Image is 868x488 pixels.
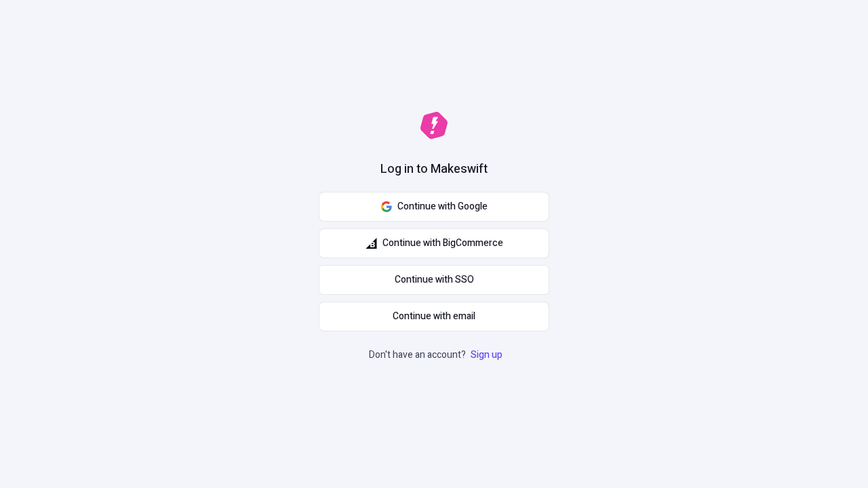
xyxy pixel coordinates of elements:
h1: Log in to Makeswift [380,161,488,178]
span: Continue with Google [397,199,488,214]
button: Continue with BigCommerce [319,228,549,258]
a: Continue with SSO [319,265,549,295]
button: Continue with Google [319,192,549,222]
p: Don't have an account? [369,348,505,363]
button: Continue with email [319,302,549,331]
span: Continue with BigCommerce [382,236,503,251]
span: Continue with email [393,309,475,324]
a: Sign up [468,348,505,362]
